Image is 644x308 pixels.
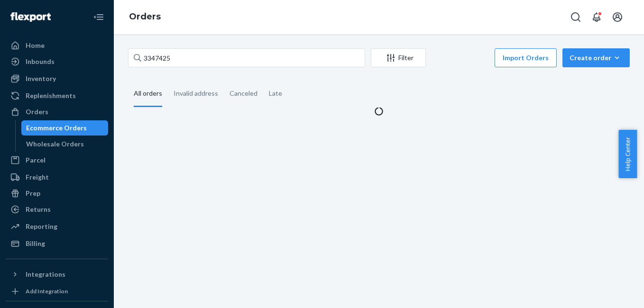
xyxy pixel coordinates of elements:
[566,8,585,27] button: Open Search Box
[26,91,76,100] div: Replenishments
[6,38,108,53] a: Home
[10,12,51,22] img: Flexport logo
[26,57,55,66] div: Inbounds
[495,48,557,67] button: Import Orders
[6,186,108,201] a: Prep
[21,136,109,152] a: Wholesale Orders
[6,88,108,103] a: Replenishments
[26,139,84,149] div: Wholesale Orders
[371,48,426,67] button: Filter
[6,202,108,217] a: Returns
[6,71,108,86] a: Inventory
[6,104,108,119] a: Orders
[26,270,65,279] div: Integrations
[26,41,45,50] div: Home
[6,267,108,282] button: Integrations
[26,172,49,182] div: Freight
[6,236,108,251] a: Billing
[6,170,108,185] a: Freight
[570,53,623,63] div: Create order
[26,74,56,83] div: Inventory
[6,219,108,234] a: Reporting
[26,222,57,231] div: Reporting
[562,48,630,67] button: Create order
[21,120,109,136] a: Ecommerce Orders
[6,54,108,69] a: Inbounds
[618,130,637,178] button: Help Center
[6,286,108,297] a: Add Integration
[26,287,68,295] div: Add Integration
[371,53,425,63] div: Filter
[26,239,45,248] div: Billing
[6,153,108,168] a: Parcel
[89,8,108,27] button: Close Navigation
[26,189,40,198] div: Prep
[121,3,168,31] ol: breadcrumbs
[269,81,282,106] div: Late
[26,123,87,133] div: Ecommerce Orders
[26,107,48,117] div: Orders
[608,8,627,27] button: Open account menu
[134,81,162,107] div: All orders
[26,205,51,214] div: Returns
[128,48,365,67] input: Search orders
[587,8,606,27] button: Open notifications
[174,81,218,106] div: Invalid address
[129,11,161,22] a: Orders
[230,81,258,106] div: Canceled
[26,155,46,165] div: Parcel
